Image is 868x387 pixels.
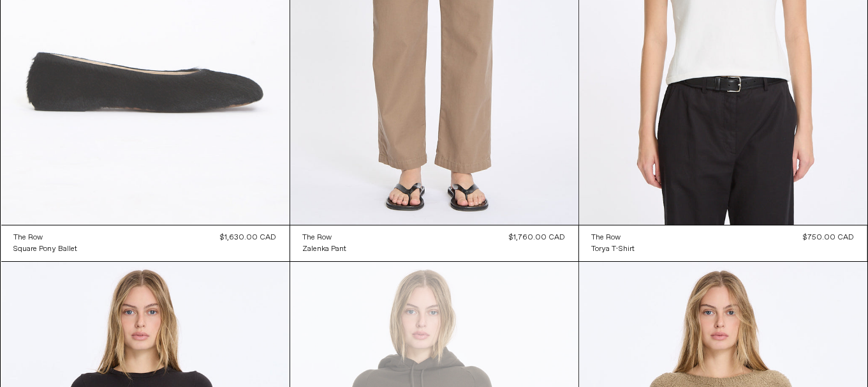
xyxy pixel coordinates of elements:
div: Square Pony Ballet [14,244,78,255]
div: The Row [303,232,332,243]
div: The Row [592,232,621,243]
a: The Row [14,232,78,243]
div: $1,630.00 CAD [221,232,277,243]
div: $750.00 CAD [804,232,855,243]
a: The Row [303,232,347,243]
a: The Row [592,232,635,243]
div: Torya T-Shirt [592,244,635,255]
div: Zalenka Pant [303,244,347,255]
a: Torya T-Shirt [592,243,635,255]
a: Square Pony Ballet [14,243,78,255]
a: Zalenka Pant [303,243,347,255]
div: The Row [14,232,43,243]
div: $1,760.00 CAD [510,232,566,243]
